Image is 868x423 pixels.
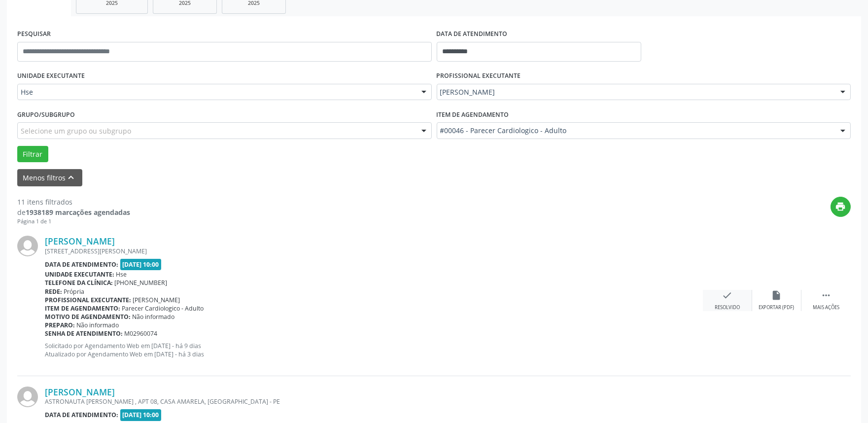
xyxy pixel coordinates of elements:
i: print [835,201,846,212]
a: [PERSON_NAME] [45,387,115,397]
label: DATA DE ATENDIMENTO [437,27,508,42]
img: img [17,236,38,256]
span: [DATE] 10:00 [120,259,162,270]
span: Selecione um grupo ou subgrupo [21,126,131,136]
button: Menos filtroskeyboard_arrow_up [17,169,82,186]
span: Não informado [133,313,175,321]
span: [DATE] 10:00 [120,409,162,421]
span: Hse [116,270,127,279]
i: keyboard_arrow_up [66,172,77,183]
span: Parecer Cardiologico - Adulto [122,304,204,313]
b: Unidade executante: [45,270,114,279]
b: Senha de atendimento: [45,329,123,338]
span: Não informado [77,321,119,329]
span: Hse [21,87,412,97]
b: Data de atendimento: [45,260,118,269]
span: #00046 - Parecer Cardiologico - Adulto [440,126,831,136]
a: [PERSON_NAME] [45,236,115,247]
strong: 1938189 marcações agendadas [26,208,130,217]
div: Resolvido [715,304,740,311]
div: Página 1 de 1 [17,217,130,226]
div: de [17,207,130,217]
span: [PERSON_NAME] [440,87,831,97]
div: ASTRONAUTA [PERSON_NAME] , APT 08, CASA AMARELA, [GEOGRAPHIC_DATA] - PE [45,397,703,406]
i: check [722,290,733,301]
div: 11 itens filtrados [17,197,130,207]
span: M02960074 [125,329,158,338]
b: Preparo: [45,321,75,329]
button: Filtrar [17,146,48,163]
button: print [831,197,851,217]
b: Motivo de agendamento: [45,313,131,321]
i:  [821,290,832,301]
p: Solicitado por Agendamento Web em [DATE] - há 9 dias Atualizado por Agendamento Web em [DATE] - h... [45,342,703,358]
b: Item de agendamento: [45,304,120,313]
i: insert_drive_file [771,290,782,301]
b: Data de atendimento: [45,411,118,419]
label: UNIDADE EXECUTANTE [17,69,85,84]
label: Item de agendamento [437,107,509,122]
label: PESQUISAR [17,27,51,42]
div: Exportar (PDF) [759,304,795,311]
span: [PERSON_NAME] [133,296,180,304]
label: PROFISSIONAL EXECUTANTE [437,69,521,84]
label: Grupo/Subgrupo [17,107,75,122]
b: Profissional executante: [45,296,131,304]
div: [STREET_ADDRESS][PERSON_NAME] [45,247,703,255]
div: Mais ações [813,304,839,311]
img: img [17,387,38,407]
b: Rede: [45,287,62,296]
span: [PHONE_NUMBER] [115,279,168,287]
span: Própria [64,287,85,296]
b: Telefone da clínica: [45,279,113,287]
